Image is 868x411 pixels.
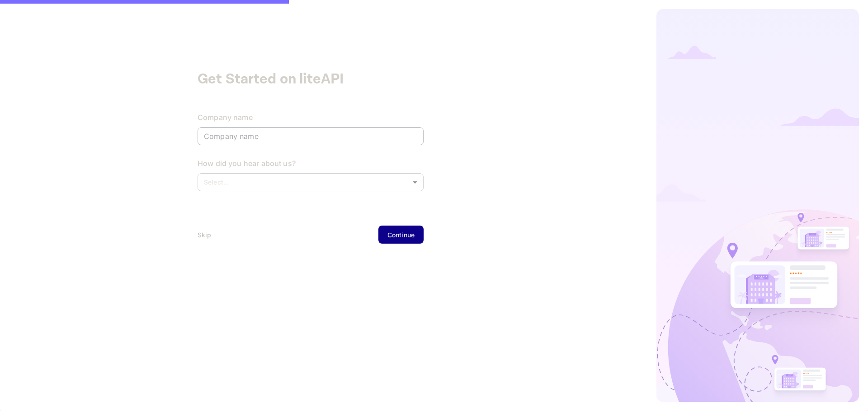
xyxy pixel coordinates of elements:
[204,177,409,187] p: Select...
[387,230,415,240] div: Continue
[198,112,253,123] div: Company name
[198,127,424,145] input: Company name
[198,230,212,240] div: Skip
[198,158,296,169] div: How did you hear about us?
[656,9,859,402] img: logo
[198,69,378,90] div: Get Started on liteAPI
[198,173,424,191] div: Without label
